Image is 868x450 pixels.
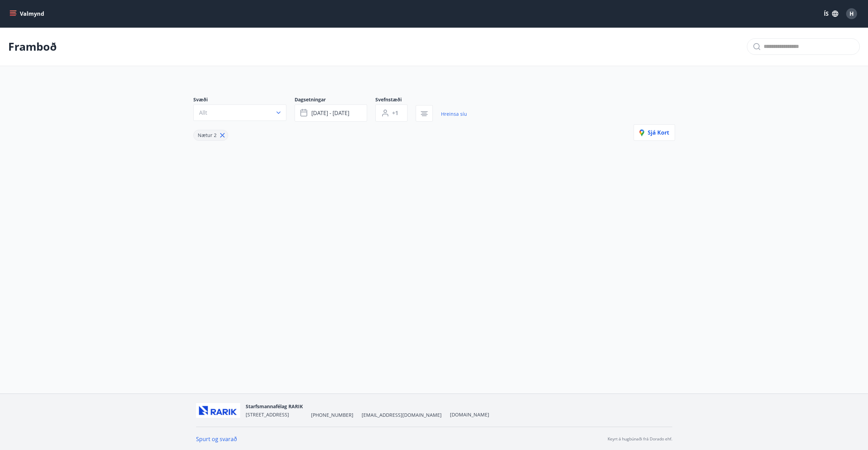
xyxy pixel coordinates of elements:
[634,124,675,141] button: Sjá kort
[375,104,407,122] button: +1
[295,96,375,104] span: Dagsetningar
[246,403,303,410] span: Starfsmannafélag RARIK
[639,129,669,136] span: Sjá kort
[193,104,286,121] button: Allt
[850,10,854,17] span: H
[820,8,842,20] button: ÍS
[8,39,57,54] p: Framboð
[362,412,442,418] span: [EMAIL_ADDRESS][DOMAIN_NAME]
[608,436,672,442] p: Keyrt á hugbúnaði frá Dorado ehf.
[311,412,353,418] span: [PHONE_NUMBER]
[196,435,237,443] a: Spurt og svarað
[441,107,467,122] a: Hreinsa síu
[8,8,47,20] button: menu
[199,109,207,116] span: Allt
[843,5,860,22] button: H
[198,132,217,138] span: Nætur 2
[375,96,416,104] span: Svefnstæði
[246,411,289,418] span: [STREET_ADDRESS]
[311,109,349,117] span: [DATE] - [DATE]
[196,403,240,418] img: ZmrgJ79bX6zJLXUGuSjrUVyxXxBt3QcBuEz7Nz1t.png
[193,96,295,104] span: Svæði
[450,411,489,418] a: [DOMAIN_NAME]
[193,130,228,141] div: Nætur 2
[392,109,398,117] span: +1
[295,104,367,122] button: [DATE] - [DATE]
